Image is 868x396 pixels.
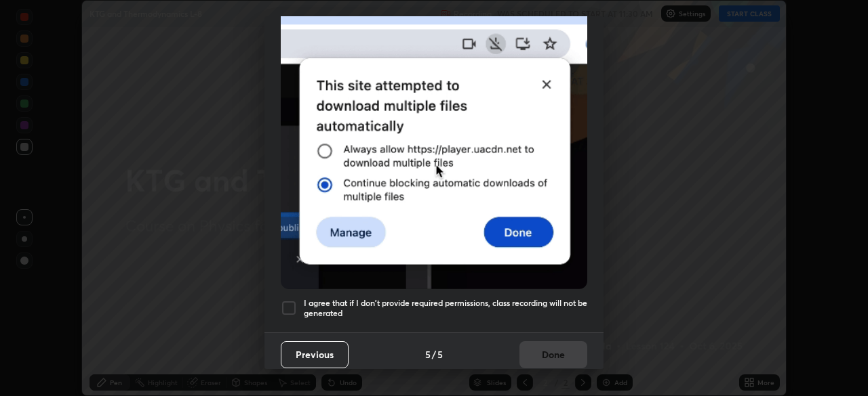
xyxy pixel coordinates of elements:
[281,341,349,368] button: Previous
[425,347,431,361] h4: 5
[432,347,436,361] h4: /
[437,347,443,361] h4: 5
[304,298,587,319] h5: I agree that if I don't provide required permissions, class recording will not be generated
